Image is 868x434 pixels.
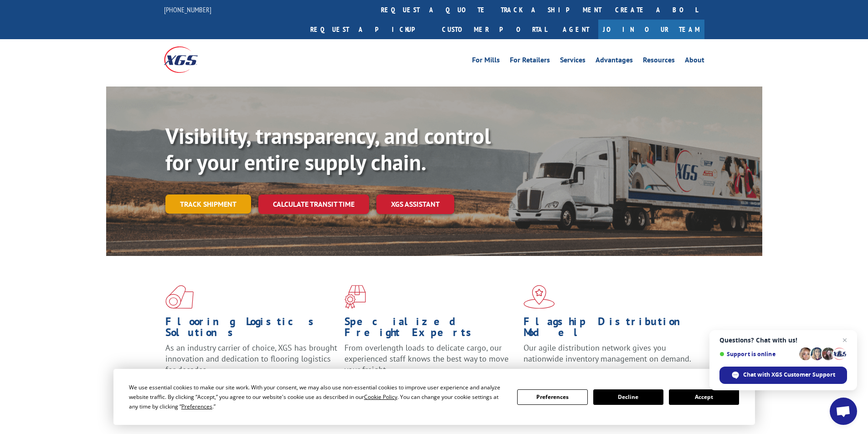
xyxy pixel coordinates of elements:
h1: Flooring Logistics Solutions [165,316,338,342]
div: Chat with XGS Customer Support [719,367,847,384]
span: Close chat [839,335,850,346]
button: Preferences [517,389,587,405]
div: Cookie Consent Prompt [113,369,755,425]
a: About [685,56,704,66]
a: Customer Portal [435,20,554,39]
a: For Retailers [510,56,550,66]
a: [PHONE_NUMBER] [164,5,211,14]
p: From overlength loads to delicate cargo, our experienced staff knows the best way to move your fr... [344,342,517,383]
span: Our agile distribution network gives you nationwide inventory management on demand. [524,342,691,364]
span: Cookie Policy [364,393,397,401]
button: Decline [593,389,663,405]
h1: Flagship Distribution Model [524,316,696,342]
span: Questions? Chat with us! [719,337,847,344]
a: Track shipment [165,194,251,214]
div: Open chat [830,398,857,425]
span: Support is online [719,351,796,357]
img: xgs-icon-focused-on-flooring-red [344,285,366,309]
a: Agent [554,20,598,39]
img: xgs-icon-flagship-distribution-model-red [524,285,555,309]
a: Advantages [596,56,633,66]
a: XGS ASSISTANT [376,194,454,214]
a: Services [560,56,586,66]
a: Resources [643,56,675,66]
a: For Mills [472,56,500,66]
b: Visibility, transparency, and control for your entire supply chain. [165,122,491,176]
div: We use essential cookies to make our site work. With your consent, we may also use non-essential ... [129,383,506,411]
img: xgs-icon-total-supply-chain-intelligence-red [165,285,194,309]
a: Request a pickup [303,20,435,39]
span: Preferences [181,403,212,410]
span: Chat with XGS Customer Support [743,371,835,379]
a: Join Our Team [598,20,704,39]
span: As an industry carrier of choice, XGS has brought innovation and dedication to flooring logistics... [165,342,337,375]
h1: Specialized Freight Experts [344,316,517,342]
a: Calculate transit time [258,194,369,214]
button: Accept [669,389,739,405]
